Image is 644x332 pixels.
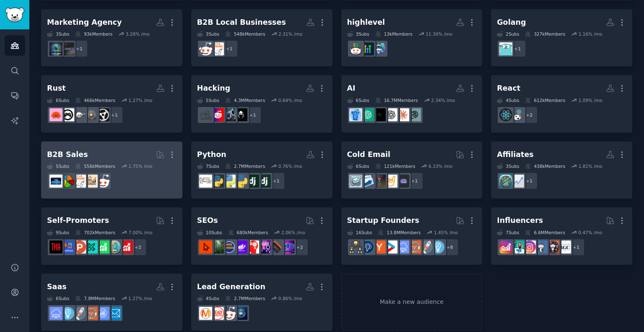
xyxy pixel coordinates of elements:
div: + 8 [441,238,459,256]
div: 121k Members [375,163,415,169]
div: 2 Sub s [497,31,519,37]
div: Rust [47,83,66,94]
div: 327k Members [525,31,565,37]
img: SaaSSales [96,307,109,320]
img: selfpromotion [96,241,109,254]
div: 0.76 % /mo [278,163,302,169]
div: Marketing Agency [47,17,122,28]
div: 1.81 % /mo [579,163,602,169]
a: Rust6Subs466kMembers1.27% /mo+1actixlearnrustrustjerkrust_gamedevrust [41,75,182,133]
div: + 1 [221,40,238,58]
div: + 1 [106,106,123,124]
div: 5 Sub s [197,97,219,103]
a: B2B Local Businesses3Subs548kMembers2.31% /mo+1b2b_salessales [191,9,332,67]
div: + 1 [244,106,262,124]
img: ClaudeAI [396,108,409,121]
img: digital_marketing [234,307,247,320]
div: Cold Email [347,149,390,160]
div: 6.6M Members [525,230,565,235]
img: Emailmarketing [361,175,374,188]
img: SaaS [49,307,62,320]
div: 7.00 % /mo [128,230,152,235]
div: 548k Members [225,31,265,37]
a: Saas6Subs7.8MMembers1.27% /moSaaS_Email_MarketingSaaSSalesEntrepreneurRideAlongstartupsEntreprene... [41,274,182,331]
a: AI6Subs16.7MMembers2.34% /moAI_Tools_NewsClaudeAIOpenAIArtificialInteligenceChatGPTartificial [341,75,483,133]
img: django [246,175,259,188]
img: B2BSales [61,175,74,188]
img: ArtificialInteligence [373,108,386,121]
div: + 1 [406,172,423,190]
img: alphaandbetausers [85,241,98,254]
img: ColdEmailAndSales [384,175,397,188]
img: SEO [281,241,294,254]
img: GoogleSearchConsole [199,241,212,254]
img: rust_gamedev [61,108,74,121]
a: Influencers7Subs6.6MMembers0.47% /mo+1BeautyGuruChattersocialmediaInstagramInstagramMarketinginfl... [491,207,632,265]
div: 4.3M Members [225,97,265,103]
div: Saas [47,282,67,292]
img: Entrepreneur [431,241,444,254]
img: Entrepreneur [61,307,74,320]
img: SaaS [396,241,409,254]
img: SEO_Digital_Marketing [258,241,271,254]
div: 612k Members [525,97,565,103]
img: LeadGeneration [211,307,224,320]
div: + 2 [291,238,309,256]
div: 4 Sub s [197,295,219,301]
img: B_2_B_Selling_Tips [49,175,62,188]
img: rust [49,108,62,121]
img: growmybusiness [349,241,362,254]
div: 1.27 % /mo [128,97,152,103]
div: 10 Sub s [197,230,222,235]
div: 702k Members [75,230,115,235]
div: 0.64 % /mo [278,97,302,103]
img: EntrepreneurRideAlong [85,307,98,320]
img: betatests [61,241,74,254]
img: sales [96,175,109,188]
div: 13.8M Members [378,230,421,235]
div: 1.75 % /mo [128,163,152,169]
img: startups [420,241,433,254]
div: 1.27 % /mo [128,295,152,301]
div: + 1 [567,238,585,256]
div: 3 Sub s [497,163,519,169]
div: Lead Generation [197,282,265,292]
div: 5 Sub s [47,163,69,169]
img: InstagramGrowthTips [499,241,512,254]
img: Affiliatemarketing [499,175,512,188]
img: TechSEO [246,241,259,254]
a: Affiliates3Subs438kMembers1.81% /mo+1juststartAffiliatemarketing [491,141,632,199]
div: 0.47 % /mo [578,230,602,235]
img: marketing [199,307,212,320]
img: GummySearch logo [5,8,24,22]
div: + 2 [129,238,147,256]
div: Influencers [497,215,543,226]
div: Python [197,149,226,160]
div: 1.45 % /mo [434,230,458,235]
img: socialmedia [546,241,559,254]
img: rustjerk [73,108,86,121]
a: Lead Generation4Subs2.7MMembers0.86% /modigital_marketingsalesLeadGenerationmarketing [191,274,332,331]
a: Hacking5Subs4.3MMembers0.64% /mo+1hackersVerified_Hackercybersecurityhacking [191,75,332,133]
div: 6 Sub s [47,97,69,103]
div: 2.34 % /mo [431,97,455,103]
div: 2.7M Members [225,163,265,169]
img: SEO_cases [223,241,236,254]
div: 7 Sub s [497,230,519,235]
img: hacking [199,108,212,121]
img: InstagramMarketing [523,241,536,254]
div: 1.09 % /mo [579,97,602,103]
div: 438k Members [525,163,565,169]
a: Cold Email6Subs121kMembers6.33% /mo+1EmailOutreachColdEmailAndSalesStartColdEmailEmailmarketingco... [341,141,483,199]
div: 7.8M Members [75,295,115,301]
img: ycombinator [373,241,386,254]
div: 0.86 % /mo [278,295,302,301]
div: highlevel [347,17,385,28]
img: juststart [511,175,524,188]
img: HighLevel [361,42,374,55]
div: 3 Sub s [197,31,219,37]
div: Self-Promoters [47,215,109,226]
img: AI_Tools_News [408,108,421,121]
a: Marketing Agency3Subs93kMembers3.28% /mo+1agencySMMA [41,9,182,67]
div: 16 Sub s [347,230,372,235]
